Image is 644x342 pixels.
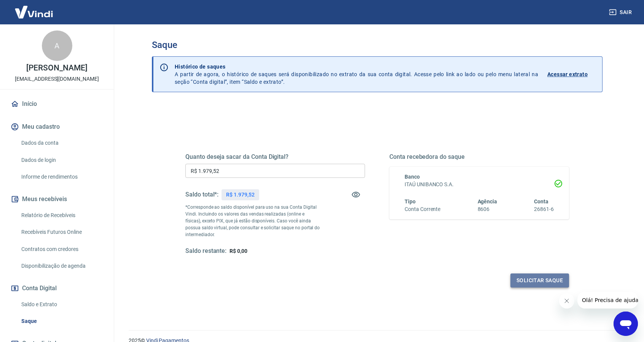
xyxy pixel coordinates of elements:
button: Conta Digital [9,280,105,297]
h6: 26861-6 [534,205,554,213]
span: R$ 0,00 [230,248,247,254]
a: Contratos com credores [18,241,105,257]
a: Início [9,96,105,112]
a: Informe de rendimentos [18,169,105,185]
p: Histórico de saques [175,63,538,70]
span: Banco [405,174,420,180]
a: Saldo e Extrato [18,297,105,312]
h3: Saque [152,40,603,50]
iframe: Fechar mensagem [559,293,574,308]
button: Meus recebíveis [9,191,105,208]
a: Recebíveis Futuros Online [18,224,105,240]
p: [EMAIL_ADDRESS][DOMAIN_NAME] [15,75,99,83]
button: Sair [607,5,635,19]
span: Olá! Precisa de ajuda? [5,5,64,11]
span: Agência [478,198,497,205]
div: A [42,30,72,61]
h6: Conta Corrente [405,205,440,213]
span: Tipo [405,198,416,205]
h5: Quanto deseja sacar da Conta Digital? [185,153,365,161]
h5: Conta recebedora do saque [389,153,569,161]
a: Disponibilização de agenda [18,258,105,274]
a: Acessar extrato [547,63,596,86]
span: Conta [534,198,548,205]
p: A partir de agora, o histórico de saques será disponibilizado no extrato da sua conta digital. Ac... [175,63,538,86]
a: Dados de login [18,152,105,168]
h5: Saldo restante: [185,247,226,255]
iframe: Botão para abrir a janela de mensagens [614,312,638,336]
img: Vindi [9,0,59,24]
iframe: Mensagem da empresa [577,292,638,308]
a: Saque [18,313,105,329]
h5: Saldo total*: [185,191,218,198]
h6: ITAÚ UNIBANCO S.A. [405,181,554,189]
h6: 8606 [478,205,497,213]
p: *Corresponde ao saldo disponível para uso na sua Conta Digital Vindi. Incluindo os valores das ve... [185,204,320,238]
button: Solicitar saque [510,273,569,288]
p: Acessar extrato [547,70,588,78]
a: Dados da conta [18,135,105,151]
p: R$ 1.979,52 [226,191,254,199]
a: Relatório de Recebíveis [18,208,105,223]
button: Meu cadastro [9,118,105,135]
p: [PERSON_NAME] [26,64,87,72]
